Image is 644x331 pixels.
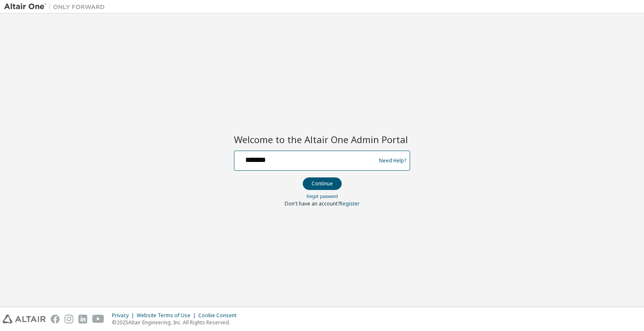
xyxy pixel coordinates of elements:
h2: Welcome to the Altair One Admin Portal [234,133,410,145]
button: Continue [303,177,342,190]
img: Altair One [4,3,109,11]
a: Forgot password [306,193,338,199]
span: Don't have an account? [285,200,340,207]
div: Cookie Consent [198,312,241,319]
div: Website Terms of Use [137,312,198,319]
img: youtube.svg [92,315,104,323]
img: linkedin.svg [78,315,87,323]
a: Register [340,200,360,207]
img: facebook.svg [51,315,60,323]
img: instagram.svg [65,315,73,323]
div: Privacy [112,312,137,319]
img: altair_logo.svg [3,315,46,323]
p: © 2025 Altair Engineering, Inc. All Rights Reserved. [112,319,241,326]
